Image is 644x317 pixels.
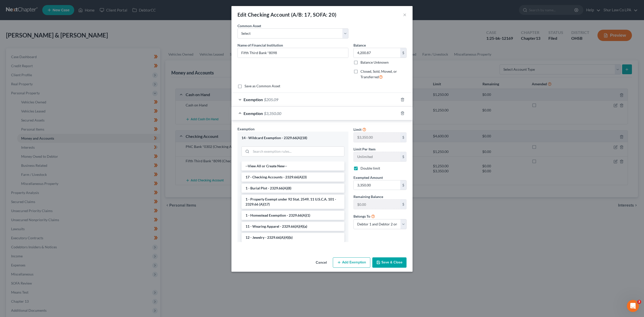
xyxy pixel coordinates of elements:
[400,200,406,209] div: $
[251,147,344,156] input: Search exemption rules...
[242,136,344,140] div: 14 - Wildcard Exemption - 2329.66(A)(18)
[238,48,348,58] input: Enter name...
[354,48,400,58] input: 0.00
[264,97,278,102] span: $205.09
[627,300,639,312] iframe: Intercom live chat
[237,43,283,47] span: Name of Financial Institution
[354,133,400,142] input: --
[353,214,370,218] span: Belongs To
[312,258,331,268] button: Cancel
[353,146,376,152] label: Limit Per Item
[354,200,400,209] input: --
[403,12,407,18] button: ×
[264,111,281,116] span: $3,350.00
[360,60,389,65] label: Balance Unknown
[354,152,400,162] input: --
[354,180,400,190] input: 0.00
[353,43,366,48] label: Balance
[360,69,397,79] span: Closed, Sold, Moved, or Transferred
[237,127,255,131] span: Exemption
[244,111,263,116] span: Exemption
[237,23,261,28] label: Common Asset
[400,180,406,190] div: $
[637,300,641,304] span: 3
[400,152,406,162] div: $
[242,195,344,209] li: 1 - Property Exempt under 92 Stat. 2549, 11 U.S.C.A. 101 - 2329.66 (A)(17)
[372,257,407,268] button: Save & Close
[242,184,344,193] li: 1 - Burial Plot - 2329.66(A)(8)
[245,84,280,89] label: Save as Common Asset
[242,162,344,171] li: --View All or Create New--
[333,257,370,268] button: Add Exemption
[400,133,406,142] div: $
[353,194,383,199] label: Remaining Balance
[360,166,380,171] label: Double limit
[242,211,344,220] li: 1 - Homestead Exemption - 2329.66(A)(1)
[244,97,263,102] span: Exemption
[237,11,336,18] div: Edit Checking Account (A/B: 17, SOFA: 20)
[400,48,406,58] div: $
[242,233,344,242] li: 12 - Jewelry - 2329.66(A)(4)(b)
[353,127,361,132] span: Limit
[353,175,383,180] span: Exempted Amount
[242,173,344,182] li: 17 - Checking Accounts - 2329.66(A)(3)
[242,222,344,231] li: 11 - Wearing Apparel - 2329.66(A)(4)(a)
